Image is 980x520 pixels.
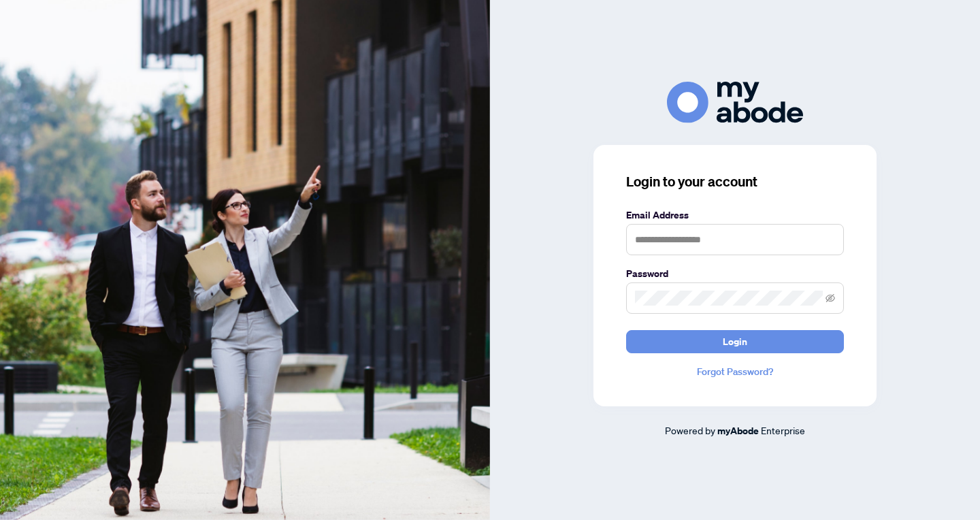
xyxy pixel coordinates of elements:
[626,364,844,379] a: Forgot Password?
[826,293,835,303] span: eye-invisible
[626,266,844,281] label: Password
[626,172,844,191] h3: Login to your account
[626,208,844,223] label: Email Address
[665,424,715,436] span: Powered by
[723,331,747,353] span: Login
[626,330,844,353] button: Login
[761,424,805,436] span: Enterprise
[667,82,803,123] img: ma-logo
[717,423,759,438] a: myAbode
